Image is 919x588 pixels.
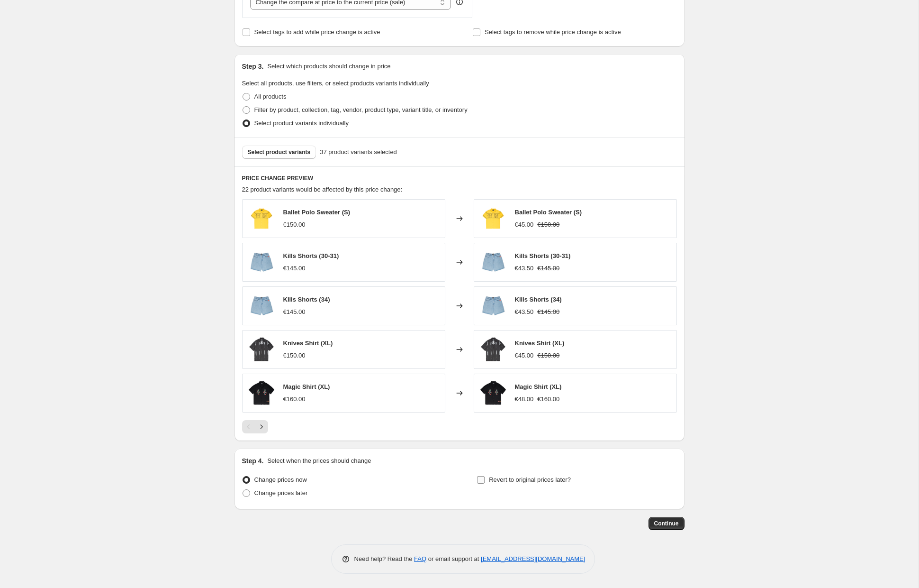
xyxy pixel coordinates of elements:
[515,220,534,230] div: €45.00
[320,147,397,157] span: 37 product variants selected
[242,146,316,159] button: Select product variants
[283,340,333,347] span: Knives Shirt (XL)
[283,264,306,273] div: €145.00
[354,555,414,562] span: Need help? Read the
[242,80,429,87] span: Select all products, use filters, or select products variants individually
[242,456,264,466] h2: Step 4.
[537,264,559,273] strike: €145.00
[515,383,562,390] span: Magic Shirt (XL)
[414,555,426,562] a: FAQ
[481,555,585,562] a: [EMAIL_ADDRESS][DOMAIN_NAME]
[283,383,330,390] span: Magic Shirt (XL)
[537,220,559,230] strike: €150.00
[515,351,534,360] div: €45.00
[515,209,582,216] span: Ballet Polo Sweater (S)
[537,307,559,317] strike: €145.00
[479,204,507,233] img: MAGLIETTAGIALLA_80x.png
[649,517,685,530] button: Continue
[515,340,565,347] span: Knives Shirt (XL)
[254,476,307,483] span: Change prices now
[479,379,507,407] img: MAGIC_SHIRT_FRONT_80x.png
[283,395,306,404] div: €160.00
[515,264,534,273] div: €43.50
[515,296,562,303] span: Kills Shorts (34)
[479,292,507,320] img: PANTALONCINOJEANS_80x.png
[254,489,308,496] span: Change prices later
[479,248,507,276] img: PANTALONCINOJEANS_80x.png
[248,148,311,156] span: Select product variants
[489,476,571,483] span: Revert to original prices later?
[283,351,306,360] div: €150.00
[254,119,349,127] span: Select product variants individually
[283,252,339,259] span: Kills Shorts (30-31)
[283,209,351,216] span: Ballet Polo Sweater (S)
[247,204,276,233] img: MAGLIETTAGIALLA_80x.png
[537,351,559,360] strike: €150.00
[242,186,403,193] span: 22 product variants would be affected by this price change:
[283,220,306,230] div: €150.00
[283,307,306,317] div: €145.00
[247,292,276,320] img: PANTALONCINOJEANS_80x.png
[242,420,268,433] nav: Pagination
[247,379,276,407] img: MAGIC_SHIRT_FRONT_80x.png
[242,175,677,182] h6: PRICE CHANGE PREVIEW
[283,296,330,303] span: Kills Shorts (34)
[254,93,287,100] span: All products
[254,28,380,36] span: Select tags to add while price change is active
[267,456,371,466] p: Select when the prices should change
[479,335,507,364] img: KNIVES_SHIRT_FRONT_80x.png
[254,106,468,113] span: Filter by product, collection, tag, vendor, product type, variant title, or inventory
[515,307,534,317] div: €43.50
[242,62,264,71] h2: Step 3.
[255,420,268,433] button: Next
[247,248,276,276] img: PANTALONCINOJEANS_80x.png
[267,62,390,71] p: Select which products should change in price
[515,252,571,259] span: Kills Shorts (30-31)
[537,395,559,404] strike: €160.00
[654,520,679,527] span: Continue
[485,28,621,36] span: Select tags to remove while price change is active
[247,335,276,364] img: KNIVES_SHIRT_FRONT_80x.png
[515,395,534,404] div: €48.00
[426,555,481,562] span: or email support at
